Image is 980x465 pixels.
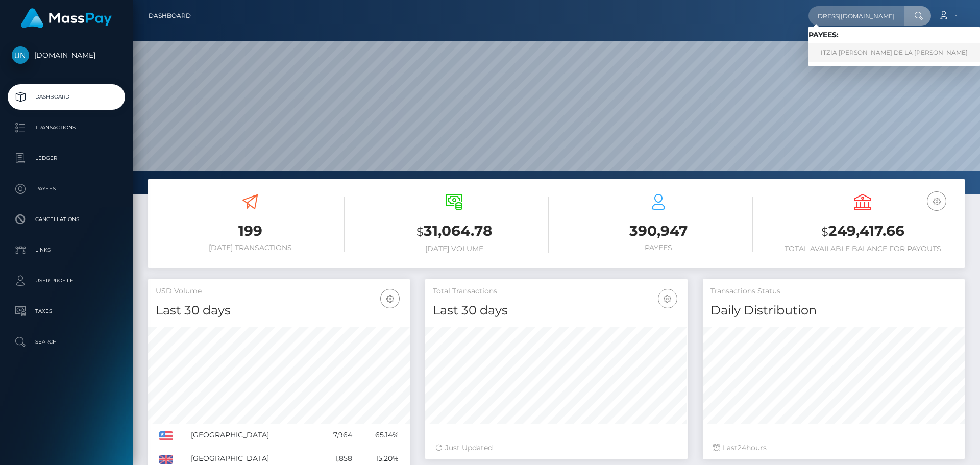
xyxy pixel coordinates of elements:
[159,431,173,440] img: US.png
[12,212,121,227] p: Cancellations
[187,424,316,447] td: [GEOGRAPHIC_DATA]
[12,334,121,350] p: Search
[8,145,125,171] a: Ledger
[12,304,121,319] p: Taxes
[713,443,954,453] div: Last hours
[435,443,677,453] div: Just Updated
[808,6,904,26] input: Search...
[8,51,125,60] span: [DOMAIN_NAME]
[8,207,125,232] a: Cancellations
[156,286,402,297] h5: USD Volume
[21,8,112,28] img: MassPay Logo
[12,46,29,64] img: Unlockt.me
[821,225,828,239] small: $
[564,243,753,252] h6: Payees
[12,242,121,258] p: Links
[433,286,679,297] h5: Total Transactions
[360,244,549,253] h6: [DATE] Volume
[156,243,345,252] h6: [DATE] Transactions
[156,302,402,320] h4: Last 30 days
[12,273,121,288] p: User Profile
[316,424,356,447] td: 7,964
[149,5,191,27] a: Dashboard
[12,89,121,105] p: Dashboard
[710,286,957,297] h5: Transactions Status
[8,115,125,140] a: Transactions
[360,221,549,242] h3: 31,064.78
[808,43,980,62] a: ITZIA [PERSON_NAME] DE LA [PERSON_NAME]
[8,268,125,293] a: User Profile
[12,181,121,197] p: Payees
[8,299,125,324] a: Taxes
[710,302,957,320] h4: Daily Distribution
[738,443,746,452] span: 24
[8,237,125,263] a: Links
[416,225,424,239] small: $
[356,424,402,447] td: 65.14%
[156,221,345,241] h3: 199
[12,151,121,166] p: Ledger
[8,176,125,202] a: Payees
[768,244,957,253] h6: Total Available Balance for Payouts
[768,221,957,242] h3: 249,417.66
[12,120,121,135] p: Transactions
[564,221,753,241] h3: 390,947
[8,84,125,110] a: Dashboard
[433,302,679,320] h4: Last 30 days
[808,31,980,39] h6: Payees:
[8,329,125,355] a: Search
[159,455,173,464] img: GB.png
